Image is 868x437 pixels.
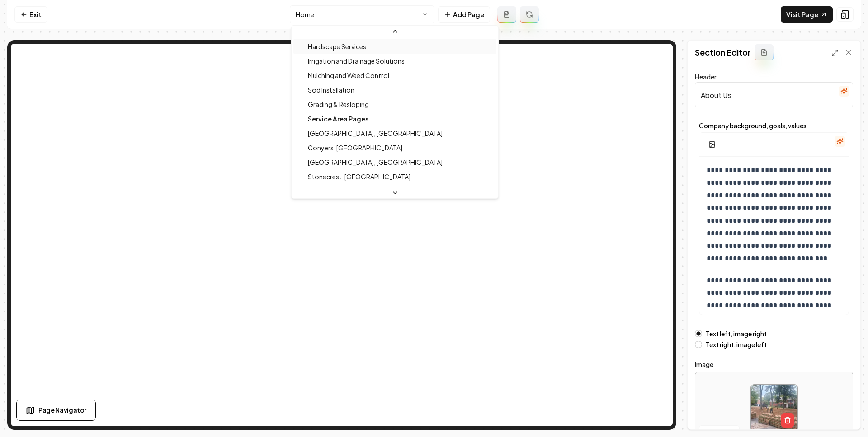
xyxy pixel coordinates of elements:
[308,71,389,80] span: Mulching and Weed Control
[308,100,369,109] span: Grading & Resloping
[308,143,402,152] span: Conyers, [GEOGRAPHIC_DATA]
[308,129,443,138] span: [GEOGRAPHIC_DATA], [GEOGRAPHIC_DATA]
[308,56,405,65] span: Irrigation and Drainage Solutions
[308,158,443,167] span: [GEOGRAPHIC_DATA], [GEOGRAPHIC_DATA]
[308,42,366,51] span: Hardscape Services
[308,186,443,195] span: [GEOGRAPHIC_DATA], [GEOGRAPHIC_DATA]
[308,172,410,181] span: Stonecrest, [GEOGRAPHIC_DATA]
[308,85,354,94] span: Sod Installation
[293,112,496,126] div: Service Area Pages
